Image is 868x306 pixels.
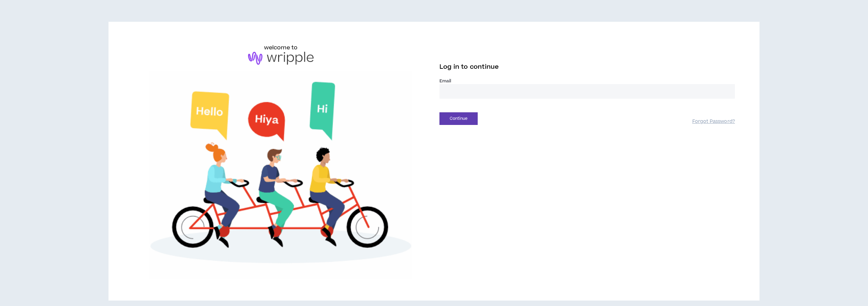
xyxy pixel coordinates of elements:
[133,71,429,279] img: Welcome to Wripple
[439,112,478,125] button: Continue
[692,118,735,125] a: Forgot Password?
[439,63,499,71] span: Log in to continue
[439,78,735,84] label: Email
[264,44,298,52] h6: welcome to
[248,52,314,65] img: logo-brand.png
